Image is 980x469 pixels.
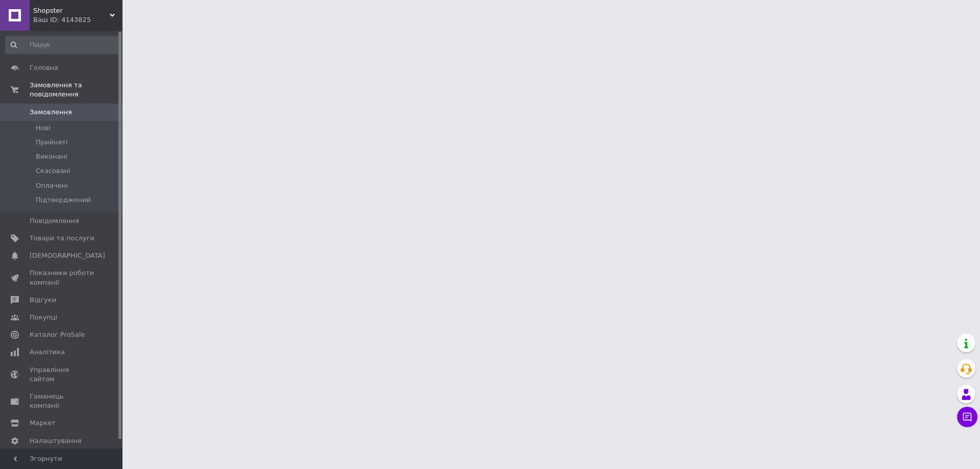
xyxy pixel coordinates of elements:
span: Показники роботи компанії [30,268,94,287]
span: Відгуки [30,295,56,305]
span: Нові [36,124,51,133]
span: Налаштування [30,436,82,446]
span: [DEMOGRAPHIC_DATA] [30,251,105,260]
input: Пошук [5,36,120,54]
span: Прийняті [36,138,67,147]
span: Повідомлення [30,216,79,226]
button: Чат з покупцем [957,407,977,427]
span: Каталог ProSale [30,330,85,339]
span: Товари та послуги [30,234,94,243]
span: Маркет [30,418,56,428]
span: Замовлення та повідомлення [30,81,122,99]
span: Гаманець компанії [30,392,94,410]
span: Скасовані [36,166,70,176]
div: Ваш ID: 4143825 [33,15,122,24]
span: Головна [30,63,58,72]
span: Підтверджений [36,195,91,205]
span: Управління сайтом [30,365,94,384]
span: Замовлення [30,108,72,117]
span: Виконані [36,152,67,161]
span: Shopster [33,6,110,15]
span: Покупці [30,313,57,322]
span: Оплачені [36,181,68,190]
span: Аналітика [30,348,65,357]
